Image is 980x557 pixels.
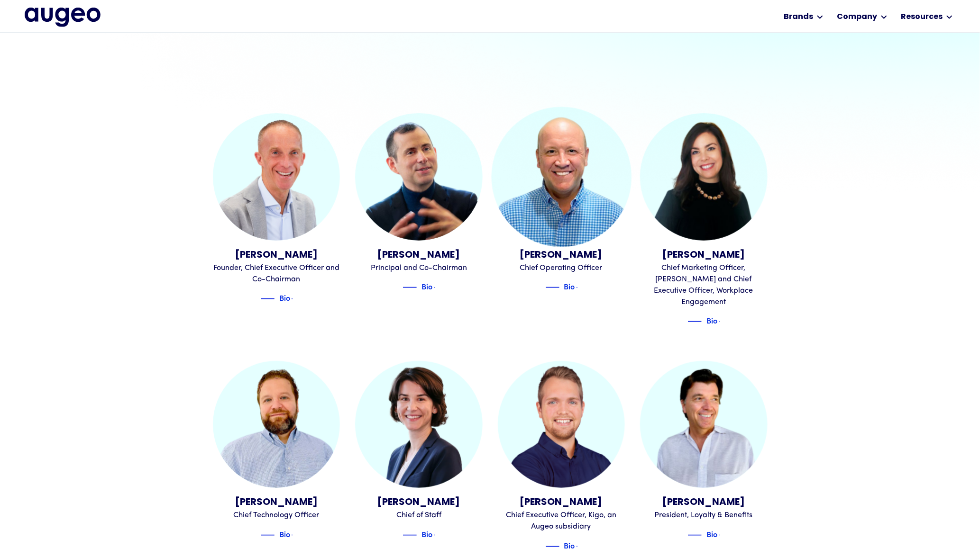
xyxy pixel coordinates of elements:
[279,528,290,539] div: Bio
[640,113,768,327] a: Juliann Gilbert[PERSON_NAME]Chief Marketing Officer, [PERSON_NAME] and Chief Executive Officer, W...
[640,510,768,521] div: President, Loyalty & Benefits
[355,510,483,521] div: Chief of Staff
[498,361,625,488] img: Peter Schultze
[355,113,483,293] a: Juan Sabater[PERSON_NAME]Principal and Co-ChairmanBlue decorative lineBioBlue text arrow
[213,361,340,488] img: Boris Kopilenko
[640,361,768,540] a: Tim Miller[PERSON_NAME]President, Loyalty & BenefitsBlue decorative lineBioBlue text arrow
[291,530,305,541] img: Blue text arrow
[260,293,275,305] img: Blue decorative line
[213,113,340,304] a: David Kristal[PERSON_NAME]Founder, Chief Executive Officer and Co-ChairmanBlue decorative lineBio...
[498,262,625,274] div: Chief Operating Officer
[291,293,305,305] img: Blue text arrow
[421,280,432,292] div: Bio
[421,528,432,539] div: Bio
[498,510,625,532] div: Chief Executive Officer, Kigo, an Augeo subsidiary
[213,248,340,262] div: [PERSON_NAME]
[706,528,717,539] div: Bio
[640,495,768,510] div: [PERSON_NAME]
[213,510,340,521] div: Chief Technology Officer
[25,8,101,27] img: Augeo's full logo in midnight blue.
[576,282,590,293] img: Blue text arrow
[498,361,625,552] a: Peter Schultze[PERSON_NAME]Chief Executive Officer, Kigo, an Augeo subsidiaryBlue decorative line...
[640,262,768,308] div: Chief Marketing Officer, [PERSON_NAME] and Chief Executive Officer, Workplace Engagement
[498,495,625,510] div: [PERSON_NAME]
[706,314,717,326] div: Bio
[25,8,101,27] a: home
[355,361,483,488] img: Madeline McCloughan
[545,282,559,293] img: Blue decorative line
[640,361,768,488] img: Tim Miller
[837,11,877,23] div: Company
[498,248,625,262] div: [PERSON_NAME]
[355,495,483,510] div: [PERSON_NAME]
[901,11,943,23] div: Resources
[213,495,340,510] div: [PERSON_NAME]
[355,113,483,241] img: Juan Sabater
[403,282,417,293] img: Blue decorative line
[355,248,483,262] div: [PERSON_NAME]
[687,530,702,541] img: Blue decorative line
[213,361,340,540] a: Boris Kopilenko[PERSON_NAME]Chief Technology OfficerBlue decorative lineBioBlue text arrow
[355,262,483,274] div: Principal and Co-Chairman
[718,316,733,327] img: Blue text arrow
[564,280,575,292] div: Bio
[498,113,625,293] a: Erik Sorensen[PERSON_NAME]Chief Operating OfficerBlue decorative lineBioBlue text arrow
[640,248,768,262] div: [PERSON_NAME]
[260,530,275,541] img: Blue decorative line
[545,541,559,552] img: Blue decorative line
[718,530,733,541] img: Blue text arrow
[576,541,590,552] img: Blue text arrow
[784,11,813,23] div: Brands
[213,262,340,285] div: Founder, Chief Executive Officer and Co-Chairman
[213,113,340,241] img: David Kristal
[640,113,768,241] img: Juliann Gilbert
[355,361,483,540] a: Madeline McCloughan[PERSON_NAME]Chief of StaffBlue decorative lineBioBlue text arrow
[433,530,448,541] img: Blue text arrow
[491,107,631,247] img: Erik Sorensen
[279,292,290,303] div: Bio
[433,282,448,293] img: Blue text arrow
[687,316,702,327] img: Blue decorative line
[403,530,417,541] img: Blue decorative line
[564,539,575,551] div: Bio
